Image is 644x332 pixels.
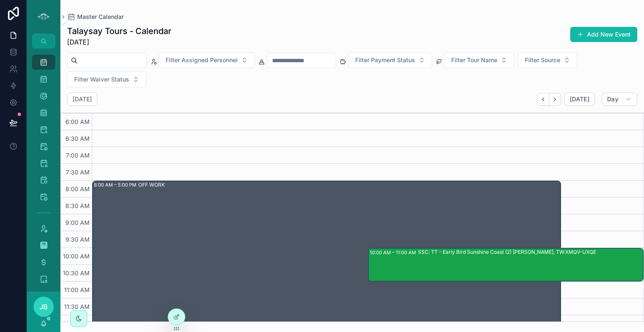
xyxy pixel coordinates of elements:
span: [DATE] [570,95,589,103]
div: scrollable content [27,49,60,292]
span: 11:00 AM [62,286,92,293]
span: Filter Tour Name [451,56,497,64]
span: 8:30 AM [63,202,92,209]
span: 8:00 AM [63,185,92,192]
span: 9:00 AM [63,219,92,226]
span: Filter Source [525,56,560,64]
span: 10:30 AM [61,269,92,277]
button: Select Button [348,52,432,68]
span: 6:30 AM [63,135,92,142]
span: [DATE] [67,37,171,47]
div: 8:00 AM – 5:00 PM [94,181,138,189]
button: Day [602,92,637,106]
button: Select Button [444,52,514,68]
button: Select Button [67,71,146,87]
h1: Talaysay Tours - Calendar [67,25,171,37]
div: 10:00 AM – 11:00 AM [370,248,418,257]
button: Select Button [158,52,255,68]
img: App logo [37,10,50,24]
span: 6:00 AM [63,118,92,125]
div: SSC: TT - Early Bird Sunshine Coast (2) [PERSON_NAME], TW:XMQV-UXQE [418,249,596,256]
a: Master Calendar [67,13,124,21]
button: Next [549,93,561,106]
button: Back [537,93,549,106]
span: Master Calendar [77,13,124,21]
span: Filter Payment Status [355,56,415,64]
span: Filter Assigned Personnel [166,56,238,64]
button: Select Button [518,52,577,68]
button: Add New Event [570,27,637,42]
span: 7:00 AM [64,152,92,159]
span: 11:30 AM [62,303,92,310]
span: 10:00 AM [61,253,92,260]
span: 9:30 AM [63,236,92,243]
div: 10:00 AM – 11:00 AMSSC: TT - Early Bird Sunshine Coast (2) [PERSON_NAME], TW:XMQV-UXQE [369,248,644,281]
button: [DATE] [564,92,595,106]
span: Day [607,95,618,103]
div: OFF WORK [138,182,165,188]
span: 7:30 AM [64,169,92,176]
span: 12:00 PM [61,320,92,327]
span: JB [39,302,48,312]
h2: [DATE] [73,95,92,103]
span: Filter Waiver Status [74,75,129,84]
